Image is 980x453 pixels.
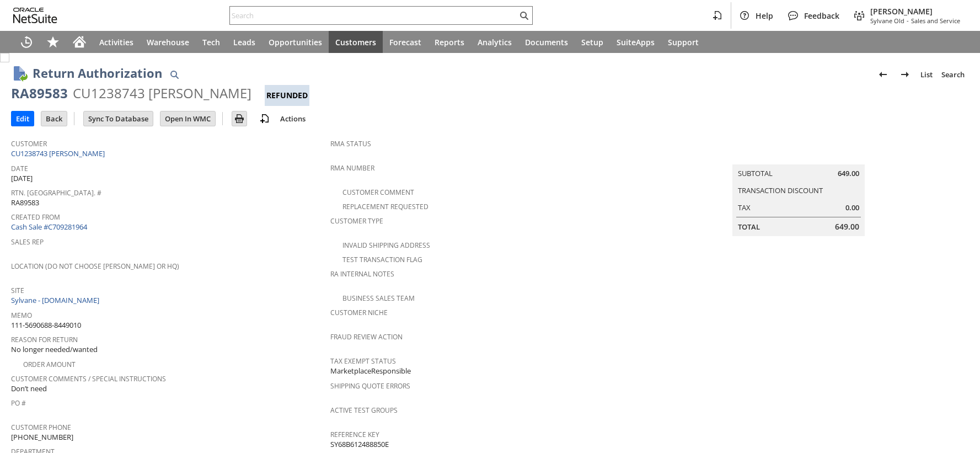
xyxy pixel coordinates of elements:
[11,344,98,355] span: No longer needed/wanted
[525,37,568,47] span: Documents
[911,17,960,25] span: Sales and Service
[11,295,102,305] a: Sylvane - [DOMAIN_NAME]
[838,168,859,179] span: 649.00
[835,221,859,232] span: 649.00
[232,111,247,126] input: Print
[233,37,255,47] span: Leads
[330,356,396,366] a: Tax Exempt Status
[11,432,73,443] span: [PHONE_NUMBER]
[471,31,518,53] a: Analytics
[330,430,379,439] a: Reference Key
[435,37,464,47] span: Reports
[342,202,429,211] a: Replacement Requested
[907,17,909,25] span: -
[876,68,890,81] img: Previous
[518,31,575,53] a: Documents
[610,31,661,53] a: SuiteApps
[147,37,189,47] span: Warehouse
[342,241,430,250] a: Invalid Shipping Address
[160,111,215,126] input: Open In WMC
[330,406,398,415] a: Active Test Groups
[11,320,81,331] span: 111-5690688-8449010
[258,112,271,125] img: add-record.svg
[40,31,66,53] div: Shortcuts
[330,366,411,376] span: MarketplaceResponsible
[202,37,220,47] span: Tech
[262,31,329,53] a: Opportunities
[11,148,108,158] a: CU1238743 [PERSON_NAME]
[230,9,517,22] input: Search
[342,294,415,303] a: Business Sales Team
[11,173,33,184] span: [DATE]
[428,31,471,53] a: Reports
[41,111,67,126] input: Back
[870,6,960,17] span: [PERSON_NAME]
[23,360,76,369] a: Order Amount
[99,37,133,47] span: Activities
[269,37,322,47] span: Opportunities
[937,66,969,83] a: Search
[581,37,603,47] span: Setup
[233,112,246,125] img: Print
[11,84,68,102] div: RA89583
[11,374,166,383] a: Customer Comments / Special Instructions
[73,35,86,49] svg: Home
[11,237,44,247] a: Sales Rep
[898,68,912,81] img: Next
[276,114,310,124] a: Actions
[383,31,428,53] a: Forecast
[916,66,937,83] a: List
[11,311,32,320] a: Memo
[330,216,383,226] a: Customer Type
[330,139,371,148] a: RMA Status
[265,85,309,106] div: Refunded
[389,37,421,47] span: Forecast
[330,308,388,317] a: Customer Niche
[11,198,39,208] span: RA89583
[732,147,865,164] caption: Summary
[330,163,374,173] a: RMA Number
[738,222,760,232] a: Total
[33,64,162,82] h1: Return Authorization
[342,255,422,264] a: Test Transaction Flag
[738,202,751,212] a: Tax
[11,423,71,432] a: Customer Phone
[756,10,773,21] span: Help
[13,31,40,53] a: Recent Records
[478,37,512,47] span: Analytics
[335,37,376,47] span: Customers
[84,111,153,126] input: Sync To Database
[330,381,410,391] a: Shipping Quote Errors
[140,31,196,53] a: Warehouse
[517,9,531,22] svg: Search
[329,31,383,53] a: Customers
[11,383,47,394] span: Don’t need
[196,31,227,53] a: Tech
[11,222,87,232] a: Cash Sale #C709281964
[11,286,24,295] a: Site
[227,31,262,53] a: Leads
[330,332,403,342] a: Fraud Review Action
[11,212,60,222] a: Created From
[845,202,859,213] span: 0.00
[738,185,823,195] a: Transaction Discount
[661,31,705,53] a: Support
[617,37,655,47] span: SuiteApps
[11,262,179,271] a: Location (Do Not Choose [PERSON_NAME] or HQ)
[342,188,414,197] a: Customer Comment
[11,188,101,198] a: Rtn. [GEOGRAPHIC_DATA]. #
[11,139,47,148] a: Customer
[870,17,904,25] span: Sylvane Old
[12,111,34,126] input: Edit
[11,335,78,344] a: Reason For Return
[66,31,93,53] a: Home
[668,37,699,47] span: Support
[46,35,60,49] svg: Shortcuts
[330,439,389,450] span: SY68B612488850E
[11,164,28,173] a: Date
[330,269,394,279] a: RA Internal Notes
[13,8,57,23] svg: logo
[738,168,773,178] a: Subtotal
[11,398,26,408] a: PO #
[93,31,140,53] a: Activities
